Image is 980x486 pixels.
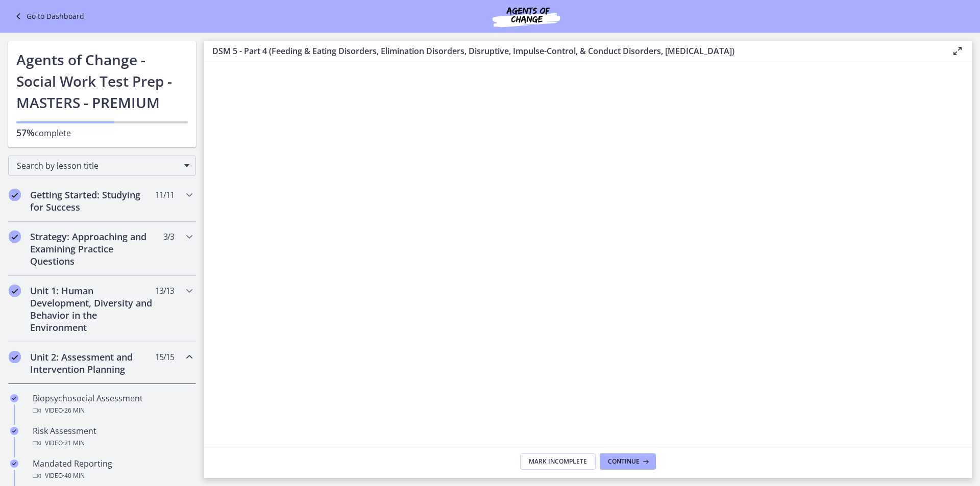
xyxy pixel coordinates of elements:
[529,457,587,466] span: Mark Incomplete
[30,189,155,213] h2: Getting Started: Studying for Success
[465,4,587,29] img: Agents of Change
[10,427,18,435] i: Completed
[10,459,18,468] i: Completed
[8,156,196,176] div: Search by lesson title
[520,453,596,470] button: Mark Incomplete
[212,45,935,57] h3: DSM 5 - Part 4 (Feeding & Eating Disorders, Elimination Disorders, Disruptive, Impulse-Control, &...
[10,394,18,402] i: Completed
[163,231,174,243] span: 3 / 3
[9,351,21,363] i: Completed
[17,160,179,171] span: Search by lesson title
[33,404,192,417] div: Video
[16,126,188,139] p: complete
[9,189,21,201] i: Completed
[30,351,155,375] h2: Unit 2: Assessment and Intervention Planning
[16,49,188,113] h1: Agents of Change - Social Work Test Prep - MASTERS - PREMIUM
[16,126,35,139] span: 57%
[33,437,192,449] div: Video
[33,470,192,482] div: Video
[30,285,155,334] h2: Unit 1: Human Development, Diversity and Behavior in the Environment
[155,189,174,201] span: 11 / 11
[9,285,21,297] i: Completed
[33,425,192,449] div: Risk Assessment
[63,470,85,482] span: · 40 min
[30,231,155,267] h2: Strategy: Approaching and Examining Practice Questions
[600,453,656,470] button: Continue
[155,351,174,363] span: 15 / 15
[608,457,640,466] span: Continue
[204,62,972,429] iframe: Video Lesson
[33,457,192,482] div: Mandated Reporting
[33,392,192,417] div: Biopsychosocial Assessment
[9,231,21,243] i: Completed
[63,437,85,449] span: · 21 min
[155,285,174,297] span: 13 / 13
[12,10,84,22] a: Go to Dashboard
[63,404,85,417] span: · 26 min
